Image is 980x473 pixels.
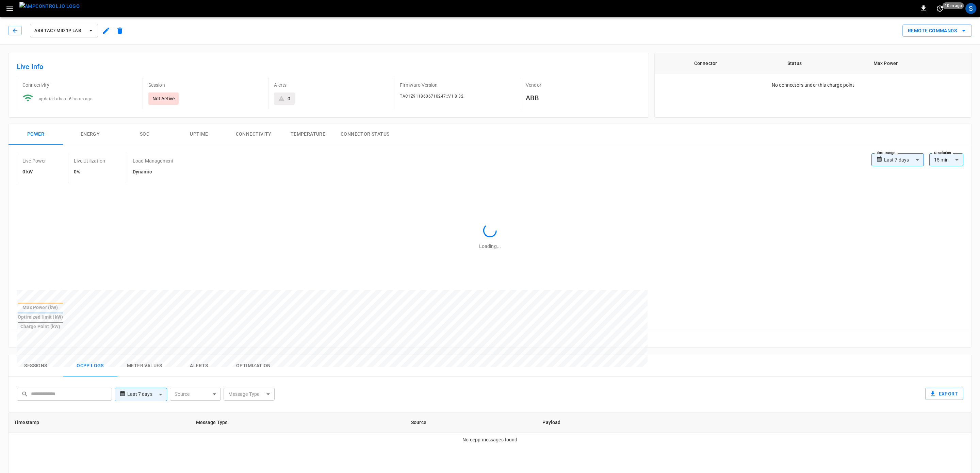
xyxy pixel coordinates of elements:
[406,412,537,433] th: Source
[39,97,93,101] span: updated about 6 hours ago
[934,150,951,156] label: Resolution
[274,82,389,88] p: Alerts
[172,123,226,145] button: Uptime
[22,168,46,176] h6: 0 kW
[30,24,98,37] button: ABB TAC7 MID 1P Lab
[17,61,640,72] h6: Live Info
[133,157,174,164] p: Load Management
[902,24,972,37] div: remote commands options
[127,388,167,401] div: Last 7 days
[655,53,757,73] th: Connector
[191,412,406,433] th: Message Type
[934,3,945,14] button: set refresh interval
[148,82,263,88] p: Session
[965,3,976,14] div: profile-icon
[400,82,514,88] p: Firmware Version
[929,153,963,166] div: 15 min
[152,95,175,102] p: Not Active
[172,355,226,377] button: Alerts
[133,168,174,176] h6: Dynamic
[9,412,191,433] th: Timestamp
[9,355,63,377] button: Sessions
[63,123,117,145] button: Energy
[288,95,290,102] div: 0
[526,82,640,88] p: Vendor
[226,355,281,377] button: Optimization
[655,53,971,73] table: connector table
[22,157,46,164] p: Live Power
[772,82,854,88] p: No connectors under this charge point
[756,53,832,73] th: Status
[943,2,964,9] span: 10 m ago
[9,436,971,443] div: No ocpp messages found
[9,412,971,433] table: opcc-messages-table
[479,243,501,249] span: Loading...
[833,53,939,73] th: Max Power
[34,27,85,35] span: ABB TAC7 MID 1P Lab
[226,123,281,145] button: Connectivity
[9,123,63,145] button: Power
[526,92,640,103] h6: ABB
[117,355,172,377] button: Meter Values
[19,2,80,11] img: ampcontrol.io logo
[876,150,895,156] label: Time Range
[335,123,395,145] button: Connector Status
[884,153,924,166] div: Last 7 days
[74,157,105,164] p: Live Utilization
[281,123,335,145] button: Temperature
[537,412,683,433] th: Payload
[22,82,137,88] p: Connectivity
[902,24,972,37] button: Remote Commands
[63,355,117,377] button: Ocpp logs
[400,94,463,99] span: TAC1Z9118606710247::V1.8.32
[925,388,963,400] button: Export
[74,168,105,176] h6: 0%
[117,123,172,145] button: SOC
